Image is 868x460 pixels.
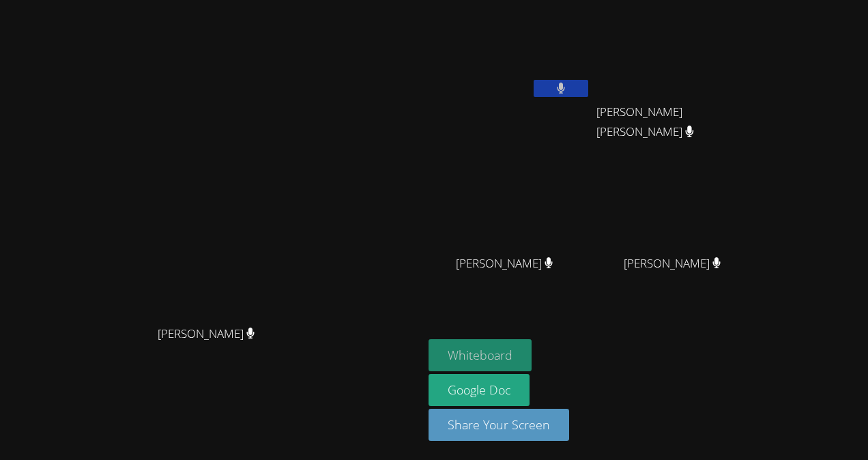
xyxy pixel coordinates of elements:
span: [PERSON_NAME] [456,254,553,274]
button: Share Your Screen [429,409,569,441]
button: Whiteboard [429,339,532,371]
a: Google Doc [429,374,530,406]
span: [PERSON_NAME] [158,324,255,344]
span: [PERSON_NAME] [624,254,721,274]
span: [PERSON_NAME] [PERSON_NAME] [596,102,748,142]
